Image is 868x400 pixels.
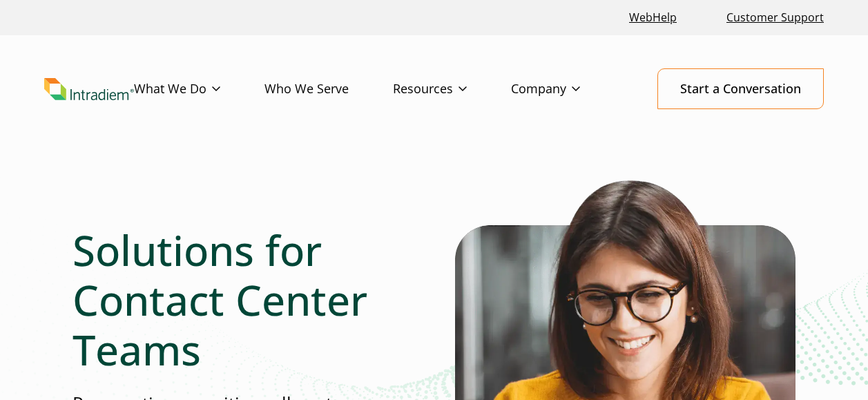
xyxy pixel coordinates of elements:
[44,78,134,100] img: Intradiem
[73,225,370,374] h1: Solutions for Contact Center Teams
[721,3,829,32] a: Customer Support
[511,69,624,109] a: Company
[44,78,134,100] a: Link to homepage of Intradiem
[134,69,264,109] a: What We Do
[624,3,682,32] a: Link opens in a new window
[657,68,824,109] a: Start a Conversation
[393,69,511,109] a: Resources
[264,69,393,109] a: Who We Serve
